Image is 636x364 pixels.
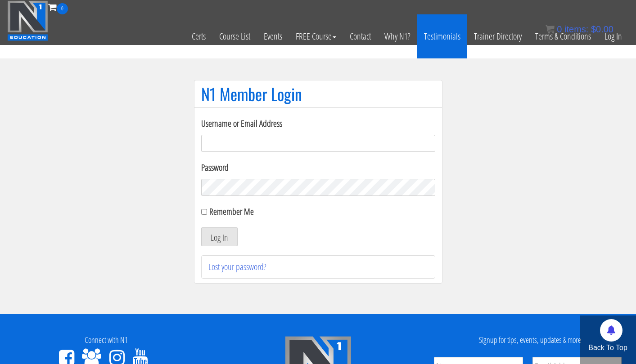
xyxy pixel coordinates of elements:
[201,117,435,130] label: Username or Email Address
[378,14,417,58] a: Why N1?
[7,0,48,41] img: n1-education
[201,227,238,246] button: Log In
[598,14,629,58] a: Log In
[557,24,562,34] span: 0
[417,14,467,58] a: Testimonials
[257,14,289,58] a: Events
[546,24,613,34] a: 0 items: $0.00
[343,14,378,58] a: Contact
[431,336,629,345] h4: Signup for tips, events, updates & more
[289,14,343,58] a: FREE Course
[7,336,205,345] h4: Connect with N1
[209,205,254,218] label: Remember Me
[48,1,68,13] a: 0
[201,85,435,103] h1: N1 Member Login
[580,342,636,353] p: Back To Top
[564,24,588,34] span: items:
[467,14,528,58] a: Trainer Directory
[591,24,613,34] bdi: 0.00
[201,161,435,174] label: Password
[591,24,596,34] span: $
[185,14,212,58] a: Certs
[208,261,266,273] a: Lost your password?
[212,14,257,58] a: Course List
[546,25,555,34] img: icon11.png
[528,14,598,58] a: Terms & Conditions
[57,3,68,14] span: 0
